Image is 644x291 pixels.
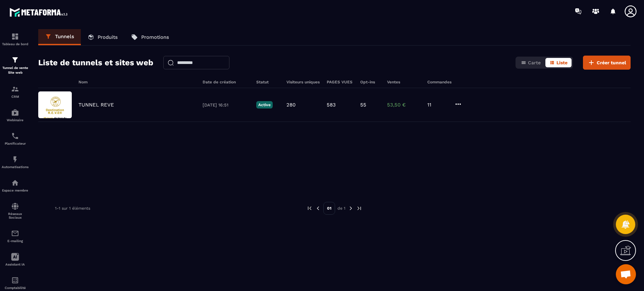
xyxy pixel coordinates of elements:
a: formationformationTunnel de vente Site web [2,51,29,80]
a: formationformationCRM [2,80,29,103]
h6: Date de création [203,80,250,84]
p: Tunnels [55,33,74,40]
img: next [356,205,362,211]
img: next [348,205,354,211]
a: formationformationTableau de bord [2,27,29,51]
p: 11 [427,102,447,108]
h6: Commandes [427,80,451,84]
h6: Ventes [387,80,421,84]
img: email [11,229,19,237]
span: Carte [528,60,541,65]
img: automations [11,108,19,117]
p: Webinaire [2,118,29,122]
a: automationsautomationsWebinaire [2,103,29,127]
a: Produits [81,29,124,45]
a: social-networksocial-networkRéseaux Sociaux [2,197,29,224]
img: accountant [11,276,19,284]
button: Carte [517,58,545,67]
p: Espace membre [2,189,29,192]
img: formation [11,56,19,64]
p: 53,50 € [387,102,421,108]
img: prev [315,205,321,211]
h6: Opt-ins [360,80,380,84]
a: Promotions [124,29,176,45]
p: Comptabilité [2,286,29,290]
p: TUNNEL REVE [78,102,114,108]
h6: Visiteurs uniques [286,80,320,84]
p: 01 [323,202,335,215]
a: schedulerschedulerPlanificateur [2,127,29,150]
img: automations [11,155,19,163]
p: 583 [327,102,336,108]
p: [DATE] 16:51 [203,102,250,107]
p: Réseaux Sociaux [2,212,29,219]
h6: Statut [256,80,280,84]
h6: PAGES VUES [327,80,354,84]
p: Automatisations [2,165,29,169]
button: Créer tunnel [583,56,631,70]
img: formation [11,32,19,41]
span: Créer tunnel [597,59,626,66]
p: E-mailing [2,239,29,243]
p: Planificateur [2,142,29,145]
p: CRM [2,95,29,98]
img: logo [9,6,70,18]
p: Active [256,101,273,108]
p: Produits [98,34,118,40]
img: social-network [11,202,19,210]
img: image [38,91,72,118]
button: Liste [545,58,572,67]
p: 55 [360,102,366,108]
a: Tunnels [38,29,81,45]
a: Assistant IA [2,248,29,271]
div: Ouvrir le chat [616,264,636,284]
p: de 1 [337,206,345,211]
img: formation [11,85,19,93]
a: emailemailE-mailing [2,224,29,248]
span: Liste [556,60,568,65]
p: Promotions [141,34,169,40]
img: prev [307,205,313,211]
p: Assistant IA [2,263,29,266]
p: Tableau de bord [2,42,29,46]
p: Tunnel de vente Site web [2,66,29,75]
img: scheduler [11,132,19,140]
img: automations [11,179,19,187]
h6: Nom [78,80,196,84]
h2: Liste de tunnels et sites web [38,56,153,69]
a: automationsautomationsAutomatisations [2,150,29,174]
a: automationsautomationsEspace membre [2,174,29,197]
p: 280 [286,102,296,108]
p: 1-1 sur 1 éléments [55,206,90,211]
